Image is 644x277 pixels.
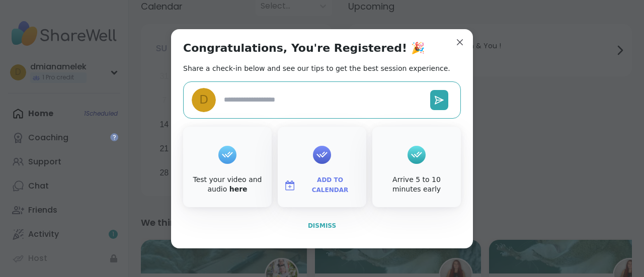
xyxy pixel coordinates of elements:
[284,179,296,192] img: ShareWell Logomark
[183,215,461,236] button: Dismiss
[280,175,364,196] button: Add to Calendar
[308,222,336,229] span: Dismiss
[185,175,270,195] div: Test your video and audio
[199,91,208,109] span: d
[300,175,360,195] span: Add to Calendar
[183,63,450,73] h2: Share a check-in below and see our tips to get the best session experience.
[374,175,459,195] div: Arrive 5 to 10 minutes early
[110,133,118,141] iframe: Spotlight
[229,185,248,193] a: here
[183,41,425,55] h1: Congratulations, You're Registered! 🎉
